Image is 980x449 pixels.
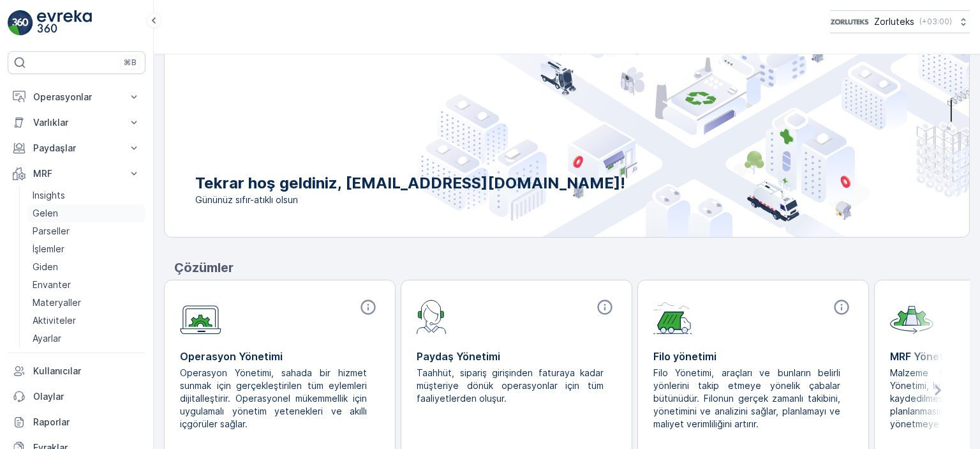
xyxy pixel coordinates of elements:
img: 6-1-9-3_wQBzyll.png [830,15,869,29]
p: Tekrar hoş geldiniz, [EMAIL_ADDRESS][DOMAIN_NAME]! [195,173,625,194]
p: Varlıklar [33,116,120,129]
p: Zorluteks [874,15,914,28]
a: Ayarlar [27,330,145,347]
p: Insights [33,189,65,202]
a: Raporlar [8,409,145,435]
span: Gününüz sıfır-atıklı olsun [195,194,625,206]
p: Giden [33,261,58,273]
p: Filo Yönetimi, araçları ve bunların belirli yönlerini takip etmeye yönelik çabalar bütünüdür. Fil... [653,367,843,430]
img: module-icon [417,298,447,334]
button: Operasyonlar [8,84,145,110]
p: Taahhüt, sipariş girişinden faturaya kadar müşteriye dönük operasyonlar için tüm faaliyetlerden o... [417,367,606,405]
a: Insights [27,186,145,204]
p: Gelen [33,207,58,220]
a: Kullanıcılar [8,358,145,384]
p: Aktiviteler [33,314,76,327]
img: logo [8,10,33,36]
p: Ayarlar [33,332,61,345]
p: Paydaş Yönetimi [417,349,616,364]
p: Olaylar [33,390,140,403]
img: module-icon [890,298,933,334]
a: Envanter [27,276,145,294]
img: logo_light-DOdMpM7g.png [37,10,92,36]
a: Parseller [27,222,145,240]
p: Filo yönetimi [653,349,853,364]
p: ⌘B [124,57,137,68]
button: Zorluteks(+03:00) [830,10,970,33]
p: Envanter [33,278,71,291]
p: Operasyon Yönetimi [180,349,380,364]
p: ( +03:00 ) [919,17,952,27]
p: Kullanıcılar [33,365,140,377]
a: Aktiviteler [27,312,145,330]
p: Raporlar [33,416,140,429]
a: Gelen [27,204,145,222]
p: Operasyonlar [33,91,120,103]
img: module-icon [180,298,221,335]
p: Operasyon Yönetimi, sahada bir hizmet sunmak için gerçekleştirilen tüm eylemleri dijitalleştirir.... [180,367,369,430]
p: Materyaller [33,296,81,309]
a: Materyaller [27,294,145,312]
p: Paydaşlar [33,142,120,155]
button: Paydaşlar [8,135,145,161]
a: Giden [27,258,145,276]
button: Varlıklar [8,110,145,135]
p: MRF [33,167,120,180]
a: Olaylar [8,384,145,409]
p: İşlemler [33,243,64,255]
img: city illustration [417,1,969,237]
img: module-icon [653,298,692,334]
button: MRF [8,161,145,186]
p: Parseller [33,225,70,238]
p: Çözümler [174,258,970,277]
a: İşlemler [27,240,145,258]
